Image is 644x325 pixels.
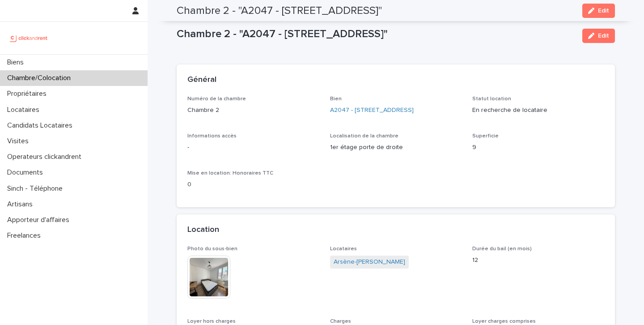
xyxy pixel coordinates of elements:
p: - [187,143,319,152]
p: 9 [472,143,604,152]
p: Documents [4,168,50,177]
p: Chambre 2 - "A2047 - [STREET_ADDRESS]" [177,28,575,41]
span: Loyer charges comprises [472,319,536,324]
p: Propriétaires [4,90,54,98]
p: Biens [4,58,31,67]
p: 0 [187,180,319,189]
p: 1er étage porte de droite [330,143,462,152]
span: Photo du sous-bien [187,246,237,252]
span: Bien [330,96,342,102]
p: 12 [472,256,604,265]
p: En recherche de locataire [472,106,604,115]
p: Freelances [4,231,48,240]
span: Numéro de la chambre [187,96,246,102]
a: A2047 - [STREET_ADDRESS] [330,106,414,115]
span: Statut location [472,96,511,102]
p: Chambre 2 [187,106,319,115]
p: Visites [4,137,36,145]
p: Candidats Locataires [4,121,80,130]
a: Arsène-[PERSON_NAME] [334,257,405,267]
p: Sinch - Téléphone [4,184,70,193]
span: Durée du bail (en mois) [472,246,532,252]
span: Informations accès [187,133,237,139]
span: Loyer hors charges [187,319,236,324]
h2: Location [187,225,219,235]
h2: Général [187,75,216,85]
button: Edit [582,29,615,43]
p: Apporteur d'affaires [4,216,76,224]
span: Mise en location: Honoraires TTC [187,171,273,176]
span: Localisation de la chambre [330,133,398,139]
p: Chambre/Colocation [4,74,78,82]
span: Superficie [472,133,499,139]
span: Edit [598,33,609,39]
img: UCB0brd3T0yccxBKYDjQ [7,29,51,47]
p: Operateurs clickandrent [4,153,89,161]
p: Locataires [4,106,47,114]
span: Locataires [330,246,357,252]
span: Edit [598,8,609,14]
p: Artisans [4,200,40,209]
span: Charges [330,319,351,324]
h2: Chambre 2 - "A2047 - [STREET_ADDRESS]" [177,4,382,17]
button: Edit [582,4,615,18]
